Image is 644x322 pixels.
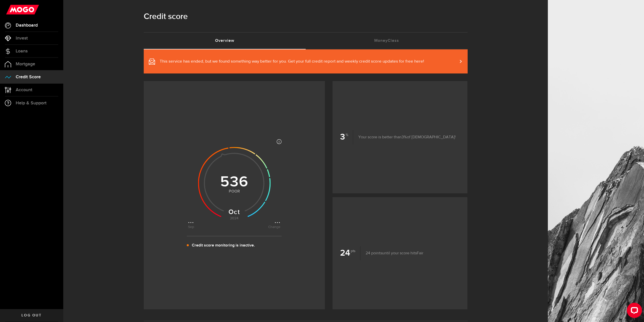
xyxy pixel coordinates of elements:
[16,75,41,79] span: Credit Score
[16,62,35,66] span: Mortgage
[402,135,407,139] span: 3
[144,32,468,49] ul: Tabs Navigation
[144,10,468,23] h1: Credit score
[306,33,468,49] a: MoneyClass
[417,251,423,255] span: Fair
[16,49,28,53] span: Loans
[340,246,361,260] b: 24
[16,88,32,92] span: Account
[160,59,424,65] span: This service has ended, but we found something way better for you. Get your full credit report an...
[353,134,456,140] p: Your score is better than of [DEMOGRAPHIC_DATA]!
[623,301,644,322] iframe: LiveChat chat widget
[16,101,47,105] span: Help & Support
[144,49,468,73] a: This service has ended, but we found something way better for you. Get your full credit report an...
[340,130,353,144] b: 3
[16,23,38,28] span: Dashboard
[144,33,306,49] a: Overview
[192,242,255,249] p: Credit score monitoring is inactive.
[361,250,423,256] p: until your score hits
[22,314,41,317] span: Log out
[366,251,382,255] span: 24 points
[16,36,28,41] span: Invest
